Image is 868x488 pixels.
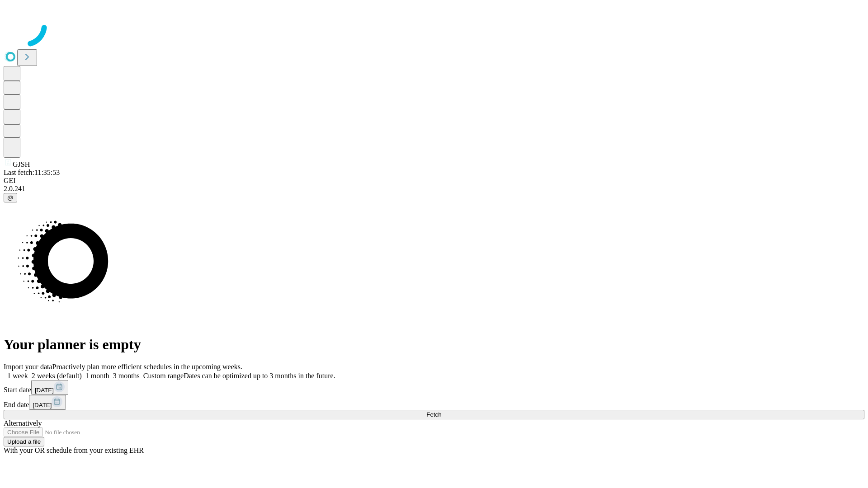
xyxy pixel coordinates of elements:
[4,185,864,193] div: 2.0.241
[4,336,864,353] h1: Your planner is empty
[32,372,82,380] span: 2 weeks (default)
[7,194,14,201] span: @
[4,380,864,395] div: Start date
[426,411,441,418] span: Fetch
[4,419,42,427] span: Alternatively
[31,380,68,395] button: [DATE]
[7,372,28,380] span: 1 week
[4,177,864,185] div: GEI
[85,372,109,380] span: 1 month
[4,446,144,454] span: With your OR schedule from your existing EHR
[4,169,60,176] span: Last fetch: 11:35:53
[4,395,864,410] div: End date
[184,372,335,380] span: Dates can be optimized up to 3 months in the future.
[33,402,52,408] span: [DATE]
[29,395,66,410] button: [DATE]
[35,387,54,394] span: [DATE]
[4,193,17,202] button: @
[4,437,44,446] button: Upload a file
[143,372,184,380] span: Custom range
[13,160,30,168] span: GJSH
[4,363,52,371] span: Import your data
[52,363,242,371] span: Proactively plan more efficient schedules in the upcoming weeks.
[4,410,864,419] button: Fetch
[113,372,140,380] span: 3 months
